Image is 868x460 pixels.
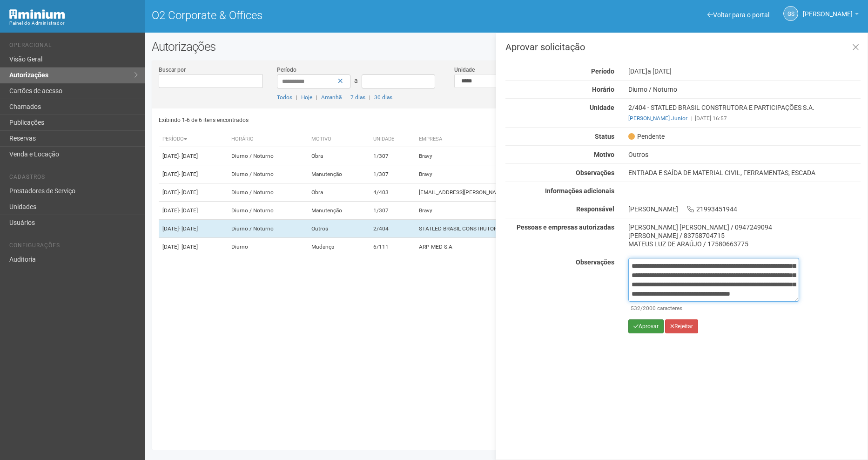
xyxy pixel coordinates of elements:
[316,94,317,101] span: |
[228,202,308,220] td: Diurno / Noturno
[707,11,769,19] a: Voltar para o portal
[454,66,475,74] label: Unidade
[691,115,693,122] span: |
[621,169,868,177] div: ENTRADA E SAÍDA DE MATERIAL CIVIL, FERRAMENTAS, ESCADA
[159,113,504,127] div: Exibindo 1-6 de 6 itens encontrados
[370,147,415,165] td: 1/307
[576,258,614,266] strong: Observações
[628,223,861,231] div: [PERSON_NAME] [PERSON_NAME] / 0947249094
[159,132,228,147] th: Período
[277,94,292,101] a: Todos
[159,202,228,220] td: [DATE]
[152,9,499,21] h1: O2 Corporate & Offices
[545,187,614,195] strong: Informações adicionais
[621,103,868,122] div: 2/404 - STATLED BRASIL CONSTRUTORA E PARTICIPAÇÕES S.A.
[228,165,308,183] td: Diurno / Noturno
[277,66,296,74] label: Período
[370,183,415,202] td: 4/403
[9,174,138,183] li: Cadastros
[665,319,698,333] button: Rejeitar
[628,114,861,122] div: [DATE] 16:57
[517,223,614,231] strong: Pessoas e empresas autorizadas
[628,240,861,248] div: MATEUS LUZ DE ARAÚJO / 17580663775
[803,12,859,19] a: [PERSON_NAME]
[228,220,308,238] td: Diurno / Noturno
[9,19,138,27] div: Painel do Administrador
[228,147,308,165] td: Diurno / Noturno
[415,132,653,147] th: Empresa
[152,40,861,54] h2: Autorizações
[631,305,640,311] span: 532
[846,38,865,58] a: Fechar
[308,202,369,220] td: Manutenção
[621,85,868,94] div: Diurno / Noturno
[505,42,861,52] h3: Aprovar solicitação
[350,94,365,101] a: 7 dias
[228,238,308,256] td: Diurno
[370,202,415,220] td: 1/307
[415,202,653,220] td: Bravy
[308,183,369,202] td: Obra
[592,86,614,93] strong: Horário
[228,132,308,147] th: Horário
[179,225,198,232] span: - [DATE]
[374,94,392,101] a: 30 dias
[354,77,358,84] span: a
[621,67,868,75] div: [DATE]
[369,94,370,101] span: |
[576,169,614,176] strong: Observações
[308,165,369,183] td: Manutenção
[415,165,653,183] td: Bravy
[415,147,653,165] td: Bravy
[228,183,308,202] td: Diurno / Noturno
[9,9,65,19] img: Minium
[308,220,369,238] td: Outros
[621,150,868,159] div: Outros
[576,205,614,213] strong: Responsável
[179,153,198,159] span: - [DATE]
[647,68,672,75] span: a [DATE]
[783,6,798,21] a: GS
[621,205,868,213] div: [PERSON_NAME] 21993451944
[628,319,664,333] button: Aprovar
[628,115,687,122] a: [PERSON_NAME] Junior
[159,165,228,183] td: [DATE]
[308,147,369,165] td: Obra
[370,132,415,147] th: Unidade
[179,244,198,250] span: - [DATE]
[159,66,186,74] label: Buscar por
[590,104,614,111] strong: Unidade
[159,220,228,238] td: [DATE]
[591,68,614,75] strong: Período
[628,231,861,240] div: [PERSON_NAME] / 83758704715
[628,132,665,141] span: Pendente
[9,42,138,52] li: Operacional
[595,133,614,140] strong: Status
[321,94,342,101] a: Amanhã
[159,147,228,165] td: [DATE]
[370,238,415,256] td: 6/111
[631,304,797,312] div: /2000 caracteres
[345,94,347,101] span: |
[415,183,653,202] td: [EMAIL_ADDRESS][PERSON_NAME][DOMAIN_NAME]
[803,1,853,18] span: Gabriela Souza
[179,189,198,196] span: - [DATE]
[179,207,198,214] span: - [DATE]
[159,238,228,256] td: [DATE]
[415,238,653,256] td: ARP MED S.A
[159,183,228,202] td: [DATE]
[308,132,369,147] th: Motivo
[370,165,415,183] td: 1/307
[415,220,653,238] td: STATLED BRASIL CONSTRUTORA E PARTICIPAÇÕES S.A.
[301,94,312,101] a: Hoje
[179,171,198,177] span: - [DATE]
[370,220,415,238] td: 2/404
[296,94,297,101] span: |
[9,242,138,252] li: Configurações
[308,238,369,256] td: Mudança
[594,151,614,158] strong: Motivo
